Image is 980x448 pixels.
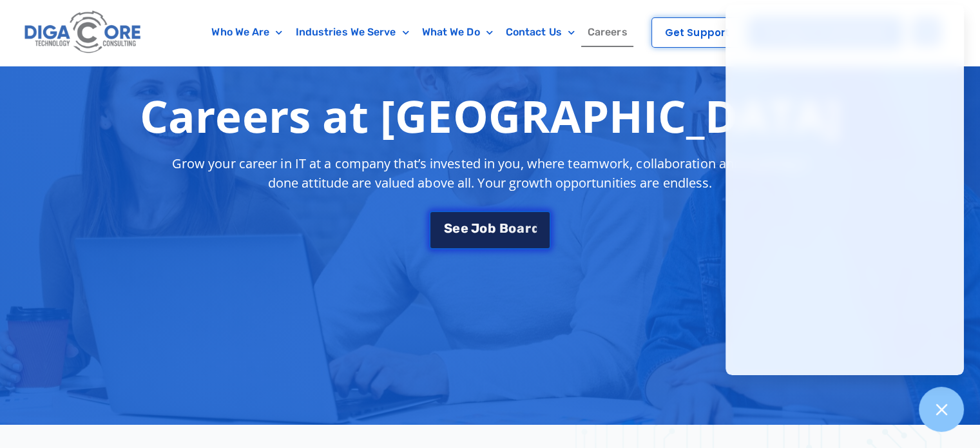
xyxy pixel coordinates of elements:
[665,28,729,37] span: Get Support
[651,17,743,48] a: Get Support
[508,222,516,235] span: o
[499,222,508,235] span: B
[488,222,496,235] span: b
[452,222,460,235] span: e
[444,222,452,235] span: S
[289,17,416,47] a: Industries We Serve
[140,90,840,141] h1: Careers at [GEOGRAPHIC_DATA]
[160,154,820,193] p: Grow your career in IT at a company that’s invested in you, where teamwork, collaboration and a g...
[532,222,540,235] span: d
[581,17,634,47] a: Careers
[21,6,145,59] img: Digacore logo 1
[416,17,499,47] a: What We Do
[205,17,289,47] a: Who We Are
[517,222,524,235] span: a
[471,222,479,235] span: J
[197,17,642,47] nav: Menu
[525,222,531,235] span: r
[429,211,550,249] a: See Job Board
[460,222,468,235] span: e
[725,5,964,375] iframe: Chatgenie Messenger
[479,222,487,235] span: o
[499,17,581,47] a: Contact Us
